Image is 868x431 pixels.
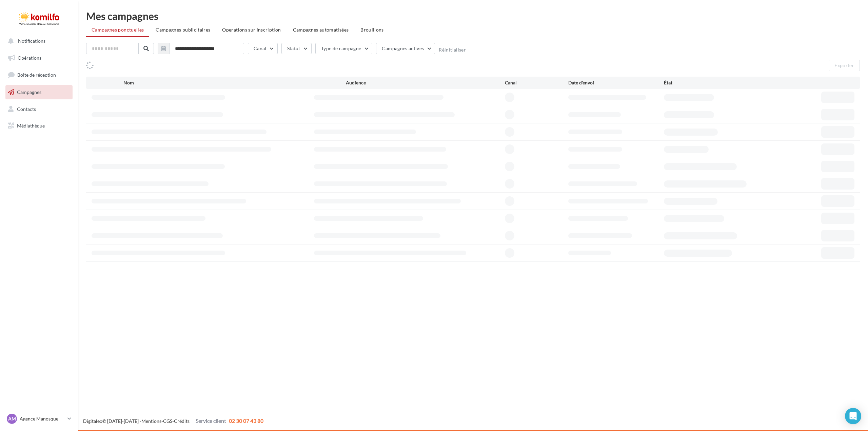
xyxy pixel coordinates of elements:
[664,79,759,86] div: État
[4,67,74,82] a: Boîte de réception
[8,415,16,422] span: AM
[281,43,312,54] button: Statut
[4,34,71,48] button: Notifications
[229,417,263,424] span: 02 30 07 43 80
[83,418,102,424] a: Digitaleo
[248,43,278,54] button: Canal
[568,79,664,86] div: Date d'envoi
[86,11,860,21] div: Mes campagnes
[829,60,860,71] button: Exporter
[196,417,226,424] span: Service client
[360,27,384,33] span: Brouillons
[222,27,281,33] span: Operations sur inscription
[293,27,349,33] span: Campagnes automatisées
[315,43,373,54] button: Type de campagne
[123,79,346,86] div: Nom
[376,43,435,54] button: Campagnes actives
[845,408,861,424] div: Open Intercom Messenger
[439,47,466,53] button: Réinitialiser
[163,418,172,424] a: CGS
[174,418,190,424] a: Crédits
[17,106,36,112] span: Contacts
[505,79,569,86] div: Canal
[5,412,73,425] a: AM Agence Manosque
[20,415,65,422] p: Agence Manosque
[17,72,56,78] span: Boîte de réception
[18,55,41,61] span: Opérations
[4,85,74,99] a: Campagnes
[18,38,45,44] span: Notifications
[83,418,263,424] span: © [DATE]-[DATE] - - -
[141,418,161,424] a: Mentions
[17,123,45,129] span: Médiathèque
[156,27,210,33] span: Campagnes publicitaires
[4,51,74,65] a: Opérations
[4,119,74,133] a: Médiathèque
[17,89,41,95] span: Campagnes
[346,79,505,86] div: Audience
[382,45,424,51] span: Campagnes actives
[4,102,74,116] a: Contacts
